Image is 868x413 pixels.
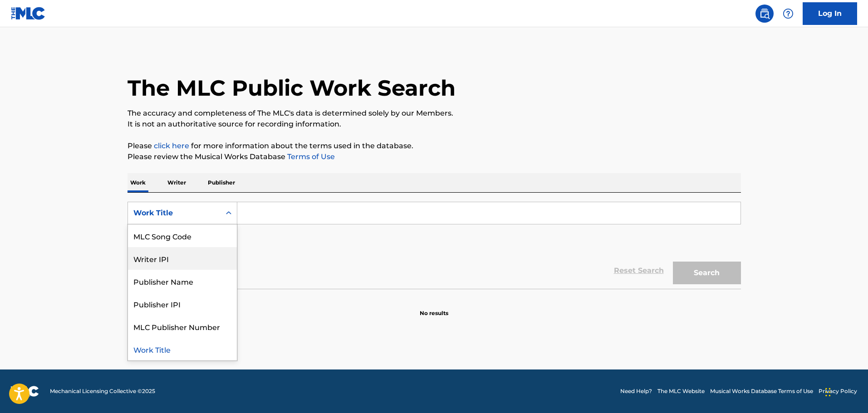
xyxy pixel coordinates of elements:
[154,141,189,150] a: click here
[128,151,741,162] p: Please review the Musical Works Database
[128,270,237,292] div: Publisher Name
[128,202,741,289] form: Search Form
[285,152,335,161] a: Terms of Use
[205,173,238,192] p: Publisher
[128,119,741,130] p: It is not an authoritative source for recording information.
[755,5,774,23] a: Public Search
[128,141,741,151] p: Please for more information about the terms used in the database.
[11,7,46,20] img: MLC Logo
[823,369,868,413] iframe: Chat Widget
[128,315,237,338] div: MLC Publisher Number
[128,247,237,270] div: Writer IPI
[759,8,770,19] img: search
[819,387,857,395] a: Privacy Policy
[128,74,456,102] h1: The MLC Public Work Search
[710,387,813,395] a: Musical Works Database Terms of Use
[128,108,741,119] p: The accuracy and completeness of The MLC's data is determined solely by our Members.
[128,292,237,315] div: Publisher IPI
[50,387,155,395] span: Mechanical Licensing Collective © 2025
[128,338,237,360] div: Work Title
[133,208,215,219] div: Work Title
[165,173,189,192] p: Writer
[783,8,794,19] img: help
[620,387,652,395] a: Need Help?
[825,379,831,406] div: Drag
[128,224,237,247] div: MLC Song Code
[779,5,797,23] div: Help
[11,386,39,397] img: logo
[803,2,857,25] a: Log In
[128,173,148,192] p: Work
[657,387,705,395] a: The MLC Website
[420,298,448,317] p: No results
